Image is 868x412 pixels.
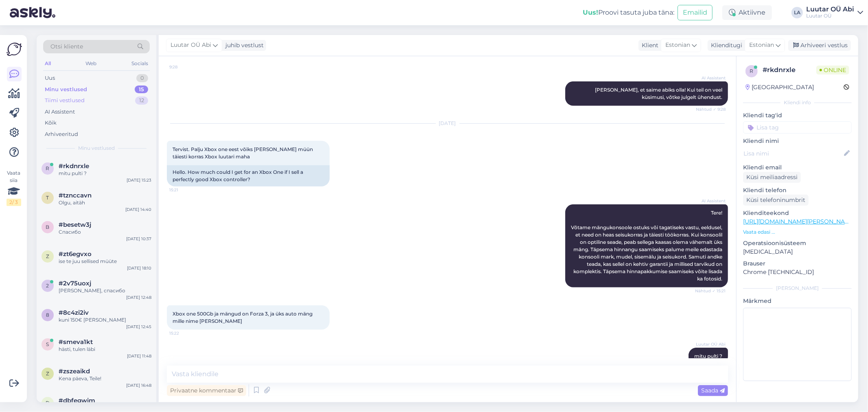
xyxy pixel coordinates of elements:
div: juhib vestlust [222,41,264,50]
span: #zt6egvxo [59,250,92,258]
div: Uus [45,74,55,82]
div: Aktiivne [722,5,772,20]
span: r [46,165,50,171]
a: Luutar OÜ AbiLuutar OÜ [806,6,863,19]
div: [DATE] [167,120,728,127]
span: AI Assistent [695,198,726,204]
div: [DATE] 12:48 [126,294,151,300]
div: [DATE] 11:48 [127,353,151,359]
p: Operatsioonisüsteem [743,239,852,248]
b: Uus! [583,9,598,16]
p: Märkmed [743,297,852,305]
span: #dbfegwim [59,397,95,404]
span: 15:22 [169,330,200,336]
span: #rkdnrxle [59,162,89,170]
span: mitu pulti ? [694,353,722,359]
span: Nähtud ✓ 9:28 [695,106,726,112]
div: Klienditugi [708,41,742,50]
span: b [46,224,50,230]
span: 15:21 [169,187,200,193]
span: Online [816,66,849,75]
p: Klienditeekond [743,209,852,217]
div: Kena päeva, Teile! [59,375,151,382]
div: 15 [135,85,148,94]
span: Tervist. Palju Xbox one eest võiks [PERSON_NAME] müün täiesti korras Xbox luutari maha [173,146,314,160]
div: Vaata siia [7,169,21,206]
p: Chrome [TECHNICAL_ID] [743,268,852,276]
span: #8c4zi2iv [59,309,89,316]
span: 9:28 [169,64,200,70]
span: AI Assistent [695,75,726,81]
div: Luutar OÜ [806,13,854,19]
div: Küsi telefoninumbrit [743,195,809,206]
span: z [46,253,49,259]
div: Hello. How much could I get for an Xbox One if I sell a perfectly good Xbox controller? [167,165,330,186]
div: 2 / 3 [7,199,21,206]
span: Xbox one 500Gb ja mängud on Forza 3, ja üks auto mäng mille nime [PERSON_NAME] [173,311,314,324]
div: ise te juu sellised müüte [59,258,151,265]
input: Lisa tag [743,121,852,134]
div: 12 [135,96,148,105]
span: 2 [46,283,49,289]
p: Brauser [743,259,852,268]
div: mitu pulti ? [59,170,151,177]
div: Web [84,58,98,69]
div: [DATE] 14:40 [125,206,151,213]
div: Küsi meiliaadressi [743,172,801,183]
div: [PERSON_NAME] [743,285,852,292]
span: Estonian [749,41,774,50]
div: Arhiveeri vestlus [788,40,851,51]
span: t [46,195,49,201]
div: [DATE] 15:23 [127,177,151,183]
span: #2v75uoxj [59,280,91,287]
div: 0 [136,74,148,82]
div: Luutar OÜ Abi [806,6,854,13]
span: #zszeaikd [59,368,90,375]
div: Olgu, aitäh [59,199,151,206]
p: Kliendi tag'id [743,111,852,120]
div: # rkdnrxle [763,65,816,75]
span: Luutar OÜ Abi [171,41,211,50]
span: s [46,341,49,347]
div: Privaatne kommentaar [167,385,246,396]
span: Otsi kliente [50,42,83,51]
div: All [43,58,52,69]
p: Vaata edasi ... [743,228,852,236]
div: [PERSON_NAME], спасибо [59,287,151,294]
span: Nähtud ✓ 15:21 [695,288,726,294]
div: kuni 150€ [PERSON_NAME] [59,316,151,324]
p: [MEDICAL_DATA] [743,248,852,256]
div: Minu vestlused [45,85,87,94]
img: Askly Logo [7,42,22,57]
div: Proovi tasuta juba täna: [583,8,674,18]
div: [GEOGRAPHIC_DATA] [746,83,814,92]
div: Klient [638,41,658,50]
button: Emailid [678,5,713,20]
div: [DATE] 18:10 [127,265,151,271]
span: Saada [701,387,725,394]
div: Arhiveeritud [45,130,78,138]
div: AI Assistent [45,108,75,116]
div: LA [791,7,803,18]
span: [PERSON_NAME], et saime abiks olla! Kui teil on veel küsimusi, võtke julgelt ühendust. [595,87,724,100]
span: r [750,68,754,74]
p: Kliendi nimi [743,137,852,145]
div: Tiimi vestlused [45,96,85,105]
span: #tznccavn [59,192,92,199]
div: Спасибо [59,228,151,236]
span: Luutar OÜ Abi [695,341,726,347]
span: #besetw3j [59,221,91,228]
div: Kõik [45,119,57,127]
div: Socials [130,58,150,69]
span: z [46,370,49,377]
div: [DATE] 12:45 [126,324,151,330]
div: [DATE] 10:37 [126,236,151,242]
div: hästi, tulen läbi [59,346,151,353]
span: d [46,400,50,406]
span: 8 [46,312,49,318]
div: Kliendi info [743,99,852,106]
p: Kliendi telefon [743,186,852,195]
input: Lisa nimi [743,149,842,158]
p: Kliendi email [743,163,852,172]
span: Minu vestlused [78,145,115,152]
